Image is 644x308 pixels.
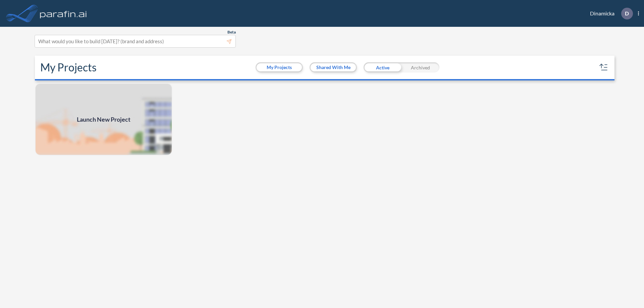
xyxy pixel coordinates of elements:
[39,7,88,20] img: logo
[598,62,609,73] button: sort
[35,83,172,156] img: add
[364,62,401,72] div: Active
[227,29,236,35] span: Beta
[401,62,439,72] div: Archived
[625,10,629,16] p: D
[77,115,130,124] span: Launch New Project
[580,8,639,19] div: Dinamicka
[311,63,356,71] button: Shared With Me
[35,83,172,156] a: Launch New Project
[257,63,302,71] button: My Projects
[40,61,97,74] h2: My Projects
